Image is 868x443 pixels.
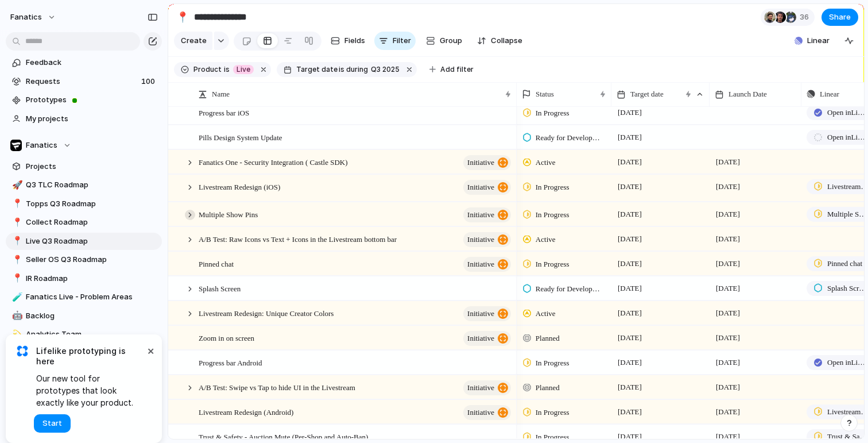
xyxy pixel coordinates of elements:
[536,432,569,443] span: In Progress
[141,76,157,87] span: 100
[536,182,569,193] span: In Progress
[713,306,743,320] span: [DATE]
[12,309,20,322] div: 🤖
[10,236,22,247] button: 📍
[6,251,162,268] a: 📍Seller OS Q3 Roadmap
[237,64,250,75] span: Live
[199,306,334,319] span: Livestream Redesign: Unique Creator Colors
[615,380,645,394] span: [DATE]
[536,283,602,295] span: Ready for Development
[231,63,256,76] button: Live
[615,306,645,320] span: [DATE]
[467,380,494,396] span: initiative
[713,356,743,369] span: [DATE]
[6,110,162,128] a: My projects
[10,217,22,228] button: 📍
[713,232,743,246] span: [DATE]
[12,216,20,229] div: 📍
[12,272,20,285] div: 📍
[536,209,569,221] span: In Progress
[199,405,293,418] span: Livestream Redesign (Android)
[42,418,62,429] span: Start
[615,180,645,194] span: [DATE]
[790,32,834,49] button: Linear
[199,380,355,394] span: A/B Test: Swipe vs Tap to hide UI in the Livestream
[26,198,158,210] span: Topps Q3 Roadmap
[374,32,416,50] button: Filter
[34,414,71,433] button: Start
[800,11,812,23] span: 36
[36,372,145,409] span: Our new tool for prototypes that look exactly like your product.
[199,257,234,270] span: Pinned chat
[26,217,158,228] span: Collect Roadmap
[26,161,158,172] span: Projects
[199,106,249,119] span: Progress bar iOS
[713,180,743,194] span: [DATE]
[463,380,511,395] button: initiative
[12,253,20,267] div: 📍
[827,258,862,269] span: Pinned chat
[463,306,511,321] button: initiative
[26,254,158,265] span: Seller OS Q3 Roadmap
[472,32,527,50] button: Collapse
[467,256,494,272] span: initiative
[26,291,158,303] span: Fanatics Live - Problem Areas
[821,9,858,26] button: Share
[369,63,402,76] button: Q3 2025
[6,195,162,213] a: 📍Topps Q3 Roadmap
[536,157,556,168] span: Active
[615,405,645,419] span: [DATE]
[467,232,494,248] span: initiative
[5,8,62,26] button: fanatics
[536,88,554,100] span: Status
[630,88,664,100] span: Target date
[536,308,556,319] span: Active
[536,132,602,144] span: Ready for Development
[12,328,20,341] div: 💫
[26,113,158,125] span: My projects
[467,207,494,223] span: initiative
[615,331,645,345] span: [DATE]
[199,356,262,369] span: Progress bar Android
[10,198,22,210] button: 📍
[296,64,338,75] span: Target date
[212,88,230,100] span: Name
[6,288,162,306] a: 🧪Fanatics Live - Problem Areas
[536,259,569,270] span: In Progress
[10,179,22,191] button: 🚀
[10,273,22,284] button: 📍
[6,73,162,90] a: Requests100
[144,344,157,357] button: Dismiss
[615,232,645,246] span: [DATE]
[26,57,158,68] span: Feedback
[463,331,511,346] button: initiative
[199,282,241,295] span: Splash Screen
[6,214,162,231] a: 📍Collect Roadmap
[10,310,22,322] button: 🤖
[491,35,522,47] span: Collapse
[12,234,20,248] div: 📍
[820,88,839,100] span: Linear
[26,140,57,151] span: Fanatics
[713,380,743,394] span: [DATE]
[393,35,411,47] span: Filter
[36,346,145,367] span: Lifelike prototyping is here
[222,63,232,76] button: is
[6,233,162,250] a: 📍Live Q3 Roadmap
[536,333,560,344] span: Planned
[10,254,22,265] button: 📍
[371,64,400,75] span: Q3 2025
[6,176,162,194] div: 🚀Q3 TLC Roadmap
[713,207,743,221] span: [DATE]
[173,8,192,26] button: 📍
[728,88,767,100] span: Launch Date
[713,331,743,345] span: [DATE]
[199,331,254,344] span: Zoom in on screen
[713,405,743,419] span: [DATE]
[174,32,212,50] button: Create
[26,273,158,284] span: IR Roadmap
